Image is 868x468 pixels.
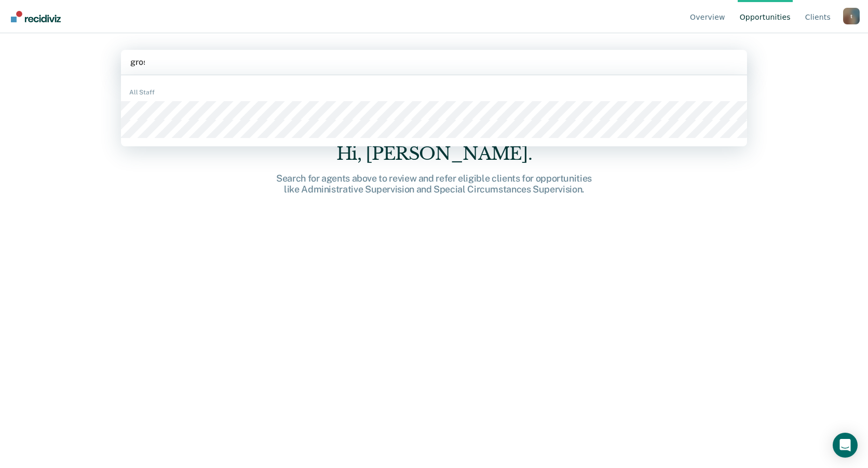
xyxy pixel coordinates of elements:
[268,173,600,195] div: Search for agents above to review and refer eligible clients for opportunities like Administrativ...
[833,433,858,458] div: Open Intercom Messenger
[843,8,860,24] button: Profile dropdown button
[11,11,61,22] img: Recidiviz
[121,88,747,97] div: All Staff
[843,8,860,24] div: t
[268,143,600,164] div: Hi, [PERSON_NAME].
